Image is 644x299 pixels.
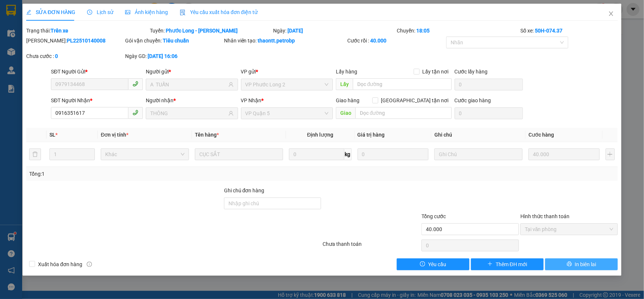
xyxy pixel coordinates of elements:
div: Tổng: 1 [29,170,249,178]
input: VD: Bàn, Ghế [195,148,283,160]
b: 50H-074.37 [535,28,562,34]
span: printer [567,261,572,267]
span: Thêm ĐH mới [496,260,527,268]
div: [PERSON_NAME]: [26,37,124,45]
label: Cước giao hàng [455,97,491,103]
span: info-circle [87,262,92,267]
span: edit [26,10,31,15]
span: picture [125,10,130,15]
span: phone [132,110,138,116]
b: [DATE] [288,28,303,34]
button: delete [29,148,41,160]
span: SL [49,132,55,138]
th: Ghi chú [431,128,526,142]
span: clock-circle [87,10,92,15]
b: 18:05 [416,28,430,34]
b: PL22510140008 [67,38,106,44]
b: [DATE] 16:06 [148,53,178,59]
span: plus [488,261,493,267]
div: Số xe: [520,27,619,35]
span: Đơn vị tính [101,132,128,138]
div: VP gửi [241,68,333,76]
input: 0 [358,148,429,160]
span: VP Phước Long 2 [245,79,328,90]
input: 0 [528,148,600,160]
input: Cước giao hàng [455,107,523,119]
span: kg [344,148,352,160]
span: exclamation-circle [420,261,425,267]
span: Cước hàng [528,132,554,138]
b: thaontt.petrobp [258,38,295,44]
span: Tổng cước [421,213,446,219]
input: Ghi Chú [434,148,523,160]
span: Khác [105,149,185,160]
label: Ghi chú đơn hàng [224,188,265,193]
input: Dọc đường [355,107,452,119]
img: icon [180,10,186,16]
span: Định lượng [307,132,333,138]
div: Cước rồi : [347,37,445,45]
div: SĐT Người Nhận [51,96,143,104]
span: Yêu cầu [428,260,446,268]
div: Chưa cước : [26,52,124,60]
div: Người nhận [146,96,238,104]
div: Người gửi [146,68,238,76]
button: plus [606,148,615,160]
span: Lịch sử [87,9,113,15]
input: Tên người gửi [150,80,227,89]
span: phone [132,81,138,87]
button: exclamation-circleYêu cầu [397,258,469,270]
b: 40.000 [370,38,386,44]
label: Cước lấy hàng [455,69,488,75]
span: SỬA ĐƠN HÀNG [26,9,75,15]
span: Yêu cầu xuất hóa đơn điện tử [180,9,258,15]
b: Phước Long - [PERSON_NAME] [166,28,238,34]
span: user [228,82,234,87]
button: Close [601,4,621,24]
span: Tại văn phòng [525,224,613,235]
div: Tuyến: [149,27,273,35]
div: Chưa thanh toán [322,240,421,253]
button: plusThêm ĐH mới [471,258,544,270]
span: [GEOGRAPHIC_DATA] tận nơi [378,96,452,104]
span: VP Nhận [241,97,262,103]
span: Tên hàng [195,132,219,138]
div: Ngày: [273,27,396,35]
span: close [608,11,614,17]
div: Trạng thái: [25,27,149,35]
div: SĐT Người Gửi [51,68,143,76]
div: Ngày GD: [125,52,223,60]
span: VP Quận 5 [245,108,328,119]
span: In biên lai [575,260,596,268]
div: Nhân viên tạo: [224,37,346,45]
span: Lấy tận nơi [420,68,452,76]
span: Xuất hóa đơn hàng [35,260,85,268]
span: Giá trị hàng [358,132,385,138]
label: Hình thức thanh toán [520,213,569,219]
span: Ảnh kiện hàng [125,9,168,15]
div: Gói vận chuyển: [125,37,223,45]
span: Lấy [336,78,353,90]
div: Chuyến: [396,27,520,35]
b: Trên xe [51,28,68,34]
input: Tên người nhận [150,109,227,117]
span: user [228,111,234,116]
span: Giao hàng [336,97,359,103]
span: Lấy hàng [336,69,357,75]
b: 0 [55,53,58,59]
input: Dọc đường [353,78,452,90]
b: Tiêu chuẩn [163,38,189,44]
span: Giao [336,107,355,119]
input: Cước lấy hàng [455,79,523,90]
input: Ghi chú đơn hàng [224,197,321,209]
button: printerIn biên lai [545,258,618,270]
